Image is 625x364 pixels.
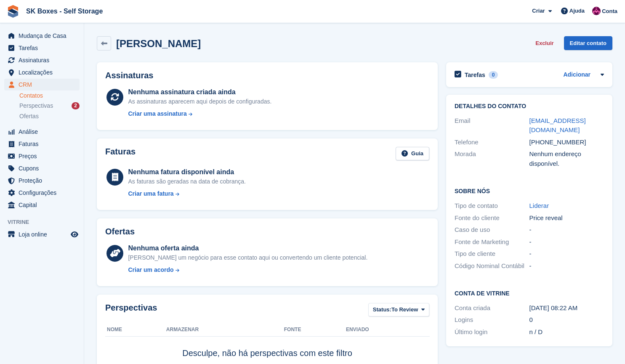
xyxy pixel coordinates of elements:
[116,38,201,49] h2: [PERSON_NAME]
[128,109,186,118] div: Criar uma assinatura
[529,261,604,271] div: -
[4,162,80,174] a: menu
[532,36,557,50] button: Excluir
[4,66,80,78] a: menu
[563,70,590,80] a: Adicionar
[455,289,604,297] h2: Conta de vitrine
[529,138,604,147] div: [PHONE_NUMBER]
[128,189,245,198] a: Criar uma fatura
[19,162,69,174] span: Cupons
[529,213,604,223] div: Price reveal
[4,138,80,150] a: menu
[4,126,80,138] a: menu
[19,102,53,110] span: Perspectivas
[19,101,80,110] a: Perspectivas 2
[19,175,69,186] span: Proteção
[529,327,604,337] div: n / D
[529,315,604,325] div: 0
[19,150,69,162] span: Preços
[19,112,39,120] span: Ofertas
[19,138,69,150] span: Faturas
[166,323,284,337] th: Armazenar
[532,7,545,15] span: Criar
[489,71,498,79] div: 0
[105,227,135,236] h2: Ofertas
[373,306,391,314] span: Status:
[529,249,604,259] div: -
[529,225,604,235] div: -
[69,229,80,239] a: Loja de pré-visualização
[19,228,69,240] span: Loja online
[19,30,69,42] span: Mudança de Casa
[72,102,80,109] div: 2
[455,186,604,195] h2: Sobre Nós
[455,213,529,223] div: Fonte do cliente
[23,4,106,18] a: SK Boxes - Self Storage
[128,253,367,262] div: [PERSON_NAME] um negócio para esse contato aqui ou convertendo um cliente potencial.
[455,237,529,247] div: Fonte de Marketing
[455,303,529,313] div: Conta criada
[455,261,529,271] div: Código Nominal Contábil
[128,109,271,118] a: Criar uma assinatura
[105,323,166,337] th: Nome
[19,54,69,66] span: Assinaturas
[602,7,617,16] span: Conta
[455,103,604,110] h2: Detalhes do contato
[529,303,604,313] div: [DATE] 08:22 AM
[128,189,173,198] div: Criar uma fatura
[564,36,612,50] a: Editar contato
[455,327,529,337] div: Último login
[592,7,601,15] img: Joana Alegria
[128,97,271,106] div: As assinaturas aparecem aqui depois de configuradas.
[455,116,529,135] div: Email
[465,71,485,79] h2: Tarefas
[128,266,367,274] a: Criar um acordo
[8,218,84,226] span: Vitrine
[4,187,80,199] a: menu
[529,237,604,247] div: -
[4,79,80,90] a: menu
[455,138,529,147] div: Telefone
[4,199,80,211] a: menu
[19,126,69,138] span: Análise
[529,149,604,168] div: Nenhum endereço disponível.
[128,87,271,97] div: Nenhuma assinatura criada ainda
[569,7,585,15] span: Ajuda
[19,42,69,54] span: Tarefas
[19,199,69,211] span: Capital
[128,177,245,186] div: As faturas são geradas na data de cobrança.
[105,303,157,319] h2: Perspectivas
[4,54,80,66] a: menu
[19,79,69,90] span: CRM
[396,147,429,161] a: Guia
[4,30,80,42] a: menu
[455,149,529,168] div: Morada
[455,315,529,325] div: Logins
[7,5,19,18] img: stora-icon-8386f47178a22dfd0bd8f6a31ec36ba5ce8667c1dd55bd0f319d3a0aa187defe.svg
[128,266,173,274] div: Criar um acordo
[391,306,418,314] span: To Review
[128,243,367,253] div: Nenhuma oferta ainda
[455,249,529,259] div: Tipo de cliente
[182,348,352,358] span: Desculpe, não há perspectivas com este filtro
[4,42,80,54] a: menu
[455,225,529,235] div: Caso de uso
[284,323,346,337] th: Fonte
[19,66,69,78] span: Localizações
[4,150,80,162] a: menu
[4,175,80,186] a: menu
[455,201,529,211] div: Tipo de contato
[346,323,429,337] th: Enviado
[529,202,549,209] a: Liderar
[128,167,245,177] div: Nenhuma fatura disponível ainda
[105,71,429,80] h2: Assinaturas
[19,92,80,100] a: Contatos
[529,117,586,134] a: [EMAIL_ADDRESS][DOMAIN_NAME]
[105,147,136,161] h2: Faturas
[19,112,80,121] a: Ofertas
[19,187,69,199] span: Configurações
[4,228,80,240] a: menu
[368,303,429,317] button: Status: To Review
